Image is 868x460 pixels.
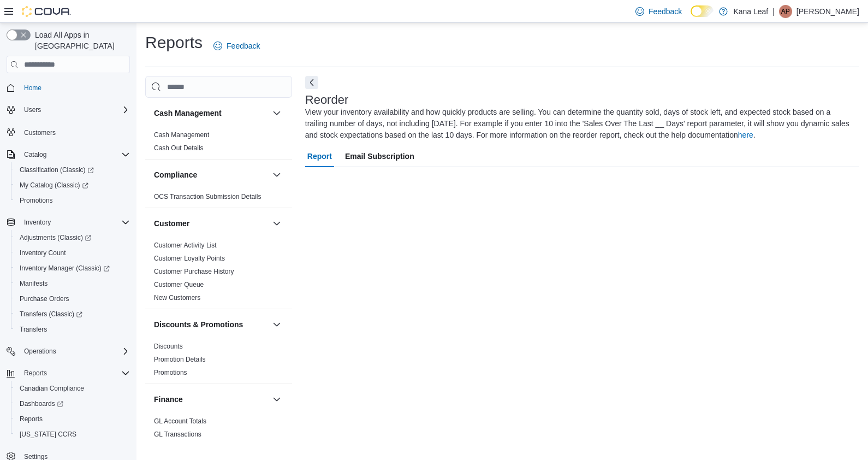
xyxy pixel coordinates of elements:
[2,344,134,359] button: Operations
[20,249,66,257] span: Inventory Count
[24,128,56,137] span: Customers
[20,294,69,303] span: Purchase Orders
[2,215,134,230] button: Inventory
[20,345,130,358] span: Operations
[2,80,134,96] button: Home
[20,103,45,116] button: Users
[305,76,318,89] button: Next
[2,124,134,140] button: Customers
[305,107,854,141] div: View your inventory availability and how quickly products are selling. You can determine the quan...
[11,178,134,193] a: My Catalog (Classic)
[15,412,130,426] span: Reports
[11,427,134,442] button: [US_STATE] CCRS
[15,397,130,410] span: Dashboards
[15,428,130,441] span: Washington CCRS
[15,179,93,192] a: My Catalog (Classic)
[154,319,268,330] button: Discounts & Promotions
[15,382,130,395] span: Canadian Compliance
[11,193,134,208] button: Promotions
[20,264,110,273] span: Inventory Manager (Classic)
[772,5,775,18] p: |
[154,241,217,249] a: Customer Activity List
[15,323,130,336] span: Transfers
[20,233,91,242] span: Adjustments (Classic)
[154,169,197,180] h3: Compliance
[31,30,130,51] span: Load All Apps in [GEOGRAPHIC_DATA]
[154,144,204,152] a: Cash Out Details
[15,246,70,260] a: Inventory Count
[24,84,41,92] span: Home
[11,162,134,178] a: Classification (Classic)
[11,261,134,276] a: Inventory Manager (Classic)
[154,193,261,200] a: OCS Transaction Submission Details
[15,231,130,244] span: Adjustments (Classic)
[796,5,859,18] p: [PERSON_NAME]
[20,126,60,139] a: Customers
[20,181,88,190] span: My Catalog (Classic)
[154,356,206,363] a: Promotion Details
[154,319,243,330] h3: Discounts & Promotions
[145,190,292,208] div: Compliance
[154,267,234,276] span: Customer Purchase History
[11,245,134,261] button: Inventory Count
[15,163,130,176] span: Classification (Classic)
[154,343,183,350] a: Discounts
[154,218,189,229] h3: Customer
[20,125,130,139] span: Customers
[20,81,46,95] a: Home
[20,384,84,393] span: Canadian Compliance
[15,231,96,244] a: Adjustments (Classic)
[11,306,134,322] a: Transfers (Classic)
[20,345,61,358] button: Operations
[2,147,134,162] button: Catalog
[2,365,134,381] button: Reports
[154,144,204,152] span: Cash Out Details
[154,394,268,405] button: Finance
[154,192,261,201] span: OCS Transaction Submission Details
[154,218,268,229] button: Customer
[20,310,82,319] span: Transfers (Classic)
[154,255,225,262] a: Customer Loyalty Points
[649,6,682,17] span: Feedback
[2,102,134,117] button: Users
[345,145,414,167] span: Email Subscription
[20,399,63,408] span: Dashboards
[24,347,56,356] span: Operations
[11,276,134,291] button: Manifests
[15,163,98,176] a: Classification (Classic)
[15,262,130,275] span: Inventory Manager (Classic)
[154,281,204,288] a: Customer Queue
[15,292,74,305] a: Purchase Orders
[11,411,134,427] button: Reports
[154,254,225,263] span: Customer Loyalty Points
[15,412,47,426] a: Reports
[15,277,52,290] a: Manifests
[15,277,130,290] span: Manifests
[270,107,283,120] button: Cash Management
[11,396,134,411] a: Dashboards
[145,128,292,159] div: Cash Management
[15,308,130,321] span: Transfers (Classic)
[20,367,130,380] span: Reports
[20,279,47,288] span: Manifests
[20,148,130,161] span: Catalog
[20,216,55,229] button: Inventory
[11,230,134,245] a: Adjustments (Classic)
[15,194,130,207] span: Promotions
[154,293,200,302] span: New Customers
[20,166,94,174] span: Classification (Classic)
[154,108,268,119] button: Cash Management
[24,218,51,227] span: Inventory
[15,262,114,275] a: Inventory Manager (Classic)
[15,308,87,321] a: Transfers (Classic)
[15,179,130,192] span: My Catalog (Classic)
[154,368,187,377] span: Promotions
[154,131,209,139] span: Cash Management
[270,393,283,406] button: Finance
[22,6,71,17] img: Cova
[145,415,292,445] div: Finance
[270,318,283,331] button: Discounts & Promotions
[20,81,130,95] span: Home
[270,217,283,230] button: Customer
